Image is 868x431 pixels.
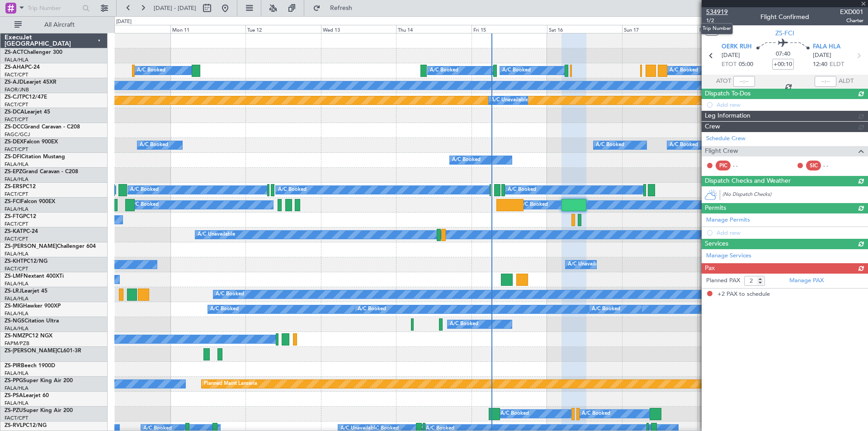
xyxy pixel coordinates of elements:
span: ZS-PSA [5,393,23,398]
a: FAOR/JNB [5,86,29,93]
div: Fri 15 [472,25,547,33]
a: FALA/HLA [5,385,28,392]
span: ZS-KAT [5,229,23,234]
a: ZS-MIGHawker 900XP [5,303,61,309]
div: Planned Maint Lanseria [204,377,257,391]
div: Tue 12 [245,25,321,33]
div: Sun 10 [95,25,170,33]
a: FAPM/PZB [5,340,29,347]
div: A/C Unavailable [568,258,605,271]
a: ZS-ACTChallenger 300 [5,50,62,55]
span: [DATE] [813,51,831,60]
a: ZS-RVLPC12/NG [5,423,47,428]
span: All Aircraft [24,22,95,28]
a: FACT/CPT [5,415,28,422]
a: ZS-CJTPC12/47E [5,95,47,100]
a: FALA/HLA [5,310,28,317]
span: Refresh [322,5,360,11]
a: ZS-KHTPC12/NG [5,259,47,264]
a: ZS-PPGSuper King Air 200 [5,378,73,384]
div: A/C Booked [216,288,244,301]
a: ZS-DFICitation Mustang [5,154,65,160]
span: 12:40 [813,60,827,69]
span: ZS-LRJ [5,289,22,294]
span: ZS-KHT [5,259,24,264]
a: ZS-FTGPC12 [5,214,36,219]
div: A/C Booked [592,303,620,316]
span: ZS-ACT [5,50,24,55]
a: ZS-NMZPC12 NGX [5,333,52,339]
span: ZS-DEX [5,139,24,145]
a: ZS-AJDLearjet 45XR [5,80,57,85]
div: A/C Booked [670,138,698,152]
a: ZS-NGSCitation Ultra [5,318,59,324]
div: A/C Booked [500,407,529,421]
span: ZS-[PERSON_NAME] [5,244,57,249]
div: A/C Booked [519,198,548,212]
div: A/C Booked [582,407,610,421]
span: ZS-FCI [775,28,794,38]
a: ZS-PZUSuper King Air 200 [5,408,73,413]
a: FALA/HLA [5,325,28,332]
span: ZS-CJT [5,95,22,100]
a: FALA/HLA [5,206,28,213]
a: ZS-DCCGrand Caravan - C208 [5,124,80,130]
span: ETOT [722,60,736,69]
span: ZS-DCC [5,124,24,130]
span: [DATE] [722,51,740,60]
a: ZS-PSALearjet 60 [5,393,49,398]
span: Charter [840,17,863,24]
span: ZS-AHA [5,65,25,70]
a: FACT/CPT [5,191,28,198]
span: ZS-PZU [5,408,23,413]
span: ZS-ERS [5,184,23,189]
div: A/C Unavailable [491,94,528,107]
div: A/C Booked [452,153,481,167]
a: FALA/HLA [5,370,28,377]
a: FALA/HLA [5,176,28,183]
a: FALA/HLA [5,161,28,168]
a: FACT/CPT [5,265,28,272]
a: FALA/HLA [5,57,28,63]
span: ZS-[PERSON_NAME] [5,348,57,354]
span: ZS-PPG [5,378,23,384]
div: Thu 14 [396,25,472,33]
a: ZS-LMFNextant 400XTi [5,274,64,279]
div: Wed 13 [321,25,396,33]
div: A/C Booked [358,303,386,316]
button: All Aircraft [10,18,98,32]
div: A/C Booked [670,64,698,77]
span: OERK RUH [722,43,752,52]
a: ZS-FCIFalcon 900EX [5,199,55,204]
span: ZS-DFI [5,154,21,160]
a: FALA/HLA [5,251,28,257]
input: Trip Number [28,1,80,15]
span: FALA HLA [813,43,840,52]
span: ZS-FCI [5,199,21,204]
div: A/C Booked [508,183,536,197]
div: A/C Booked [596,138,624,152]
div: A/C Booked [450,317,478,331]
div: A/C Booked [430,64,458,77]
div: [DATE] [116,18,132,26]
span: 05:00 [739,60,753,69]
div: A/C Booked [502,64,531,77]
a: FACT/CPT [5,236,28,242]
span: ZS-MIG [5,303,23,309]
button: Refresh [309,1,363,15]
span: ZS-DCA [5,109,24,115]
span: ZS-RVL [5,423,23,428]
a: ZS-LRJLearjet 45 [5,289,47,294]
a: FACT/CPT [5,221,28,227]
span: ZS-PIR [5,363,21,369]
span: ZS-AJD [5,80,24,85]
a: FACT/CPT [5,146,28,153]
a: FACT/CPT [5,71,28,78]
div: A/C Unavailable [198,228,235,242]
span: ATOT [716,77,731,86]
a: FALA/HLA [5,295,28,302]
a: FALA/HLA [5,400,28,407]
div: Trip Number [701,23,733,34]
a: ZS-DCALearjet 45 [5,109,50,115]
a: FAGC/GCJ [5,131,30,138]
